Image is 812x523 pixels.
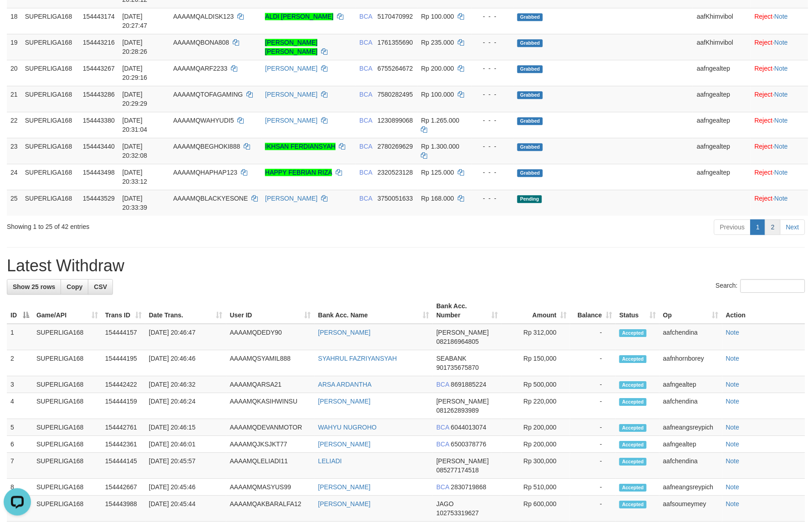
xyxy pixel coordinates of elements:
[775,13,788,20] a: Note
[475,90,510,99] div: - - -
[659,298,722,324] th: Op: activate to sort column ascending
[88,279,113,295] a: CSV
[94,283,107,290] span: CSV
[619,424,647,432] span: Accepted
[102,393,145,419] td: 154444159
[517,39,543,47] span: Grabbed
[726,381,740,388] a: Note
[173,13,234,20] span: AAAAMQALDISK123
[123,143,148,159] span: [DATE] 20:32:08
[421,169,454,176] span: Rp 125.000
[755,169,773,176] a: Reject
[173,117,234,124] span: AAAAMQWAHYUDI5
[7,479,33,496] td: 8
[659,496,722,522] td: aafsoumeymey
[359,39,372,46] span: BCA
[33,496,102,522] td: SUPERLIGA168
[659,453,722,479] td: aafchendina
[751,164,808,190] td: ·
[123,195,148,211] span: [DATE] 20:33:39
[693,164,751,190] td: aafngealtep
[7,8,21,34] td: 18
[693,34,751,60] td: aafKhimvibol
[318,440,371,448] a: [PERSON_NAME]
[123,169,148,185] span: [DATE] 20:33:12
[421,91,454,98] span: Rp 100.000
[501,350,570,376] td: Rp 150,000
[619,441,647,449] span: Accepted
[359,13,372,20] span: BCA
[226,453,315,479] td: AAAAMQLELIADI11
[359,143,372,150] span: BCA
[145,324,226,350] td: [DATE] 20:46:47
[265,143,336,150] a: IKHSAN FERDIANSYAH
[102,453,145,479] td: 154444145
[517,143,543,151] span: Grabbed
[722,298,805,324] th: Action
[726,440,740,448] a: Note
[7,60,21,86] td: 20
[7,138,21,164] td: 23
[570,393,616,419] td: -
[726,500,740,507] a: Note
[226,298,315,324] th: User ID: activate to sort column ascending
[7,86,21,112] td: 21
[436,364,479,371] span: Copy 901735675870 to clipboard
[436,407,479,414] span: Copy 081262893989 to clipboard
[619,329,647,337] span: Accepted
[21,164,79,190] td: SUPERLIGA168
[726,398,740,405] a: Note
[421,39,454,46] span: Rp 235.000
[726,329,740,336] a: Note
[173,195,248,202] span: AAAAMQBLACKYESONE
[436,483,449,491] span: BCA
[378,39,413,46] span: Copy 1761355690 to clipboard
[102,496,145,522] td: 154443988
[123,39,148,55] span: [DATE] 20:28:26
[517,65,543,73] span: Grabbed
[145,376,226,393] td: [DATE] 20:46:32
[751,219,766,235] a: 1
[7,453,33,479] td: 7
[226,479,315,496] td: AAAAMQMASYUS99
[21,138,79,164] td: SUPERLIGA168
[475,142,510,151] div: - - -
[378,169,413,176] span: Copy 2320523128 to clipboard
[21,34,79,60] td: SUPERLIGA168
[7,257,805,275] h1: Latest Withdraw
[102,298,145,324] th: Trans ID: activate to sort column ascending
[102,436,145,453] td: 154442361
[570,350,616,376] td: -
[318,329,371,336] a: [PERSON_NAME]
[775,65,788,72] a: Note
[7,393,33,419] td: 4
[102,419,145,436] td: 154442761
[451,381,486,388] span: Copy 8691885224 to clipboard
[145,436,226,453] td: [DATE] 20:46:01
[714,219,751,235] a: Previous
[7,419,33,436] td: 5
[33,479,102,496] td: SUPERLIGA168
[436,355,466,362] span: SEABANK
[145,419,226,436] td: [DATE] 20:46:15
[693,112,751,138] td: aafngealtep
[501,479,570,496] td: Rp 510,000
[265,117,317,124] a: [PERSON_NAME]
[751,8,808,34] td: ·
[226,376,315,393] td: AAAAMQARSA21
[83,91,115,98] span: 154443286
[83,169,115,176] span: 154443498
[226,496,315,522] td: AAAAMQAKBARALFA12
[21,60,79,86] td: SUPERLIGA168
[265,169,332,176] a: HAPPY FEBRIAN RIZA
[726,355,740,362] a: Note
[751,190,808,216] td: ·
[83,117,115,124] span: 154443380
[33,376,102,393] td: SUPERLIGA168
[751,138,808,164] td: ·
[359,91,372,98] span: BCA
[226,393,315,419] td: AAAAMQKASIHWINSU
[318,398,371,405] a: [PERSON_NAME]
[7,190,21,216] td: 25
[21,112,79,138] td: SUPERLIGA168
